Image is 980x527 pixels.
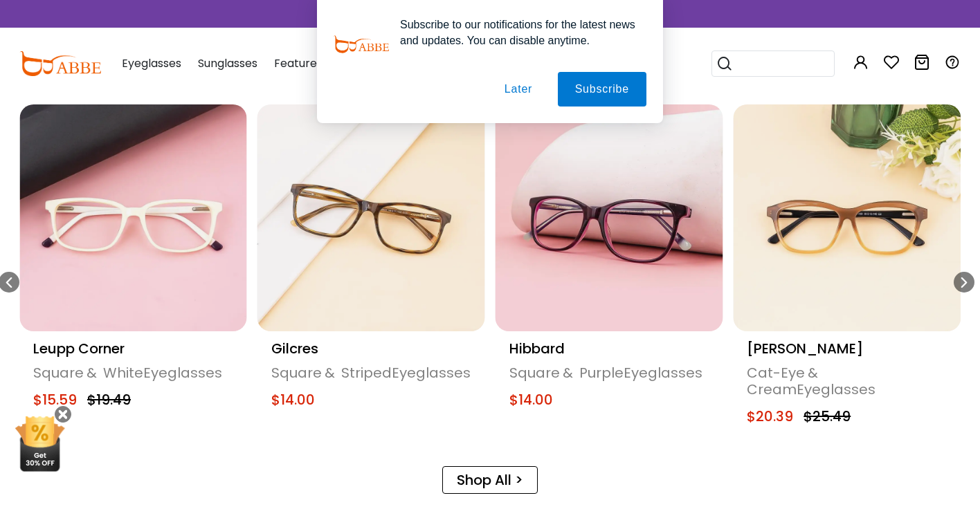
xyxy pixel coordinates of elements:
img: Hibbard [496,104,723,332]
img: Gilcres [257,104,485,332]
span: $20.39 [747,407,793,426]
span: $25.49 [797,407,851,426]
span: $14.00 [271,390,315,409]
span: & [322,363,338,382]
a: Leupp Corner Leupp Corner Square& WhiteEyeglasses $15.59 $19.49 [19,104,247,429]
img: notification icon [334,17,389,72]
div: Square Purple Eyeglasses [509,364,709,381]
div: Subscribe to our notifications for the latest news and updates. You can disable anytime. [389,17,646,48]
div: Square Striped Eyeglasses [271,364,471,381]
img: Leupp Corner [19,104,247,332]
img: mini welcome offer [14,416,66,472]
a: Gilcres Gilcres Square& StripedEyeglasses $14.00 [257,104,485,429]
div: Square White Eyeglasses [33,364,233,381]
a: Sonia [PERSON_NAME] Cat-Eye& CreamEyeglasses $20.39 $25.49 [733,104,961,446]
span: $19.49 [80,390,131,409]
div: Cat-Eye Cream Eyeglasses [747,364,947,398]
span: $14.00 [509,390,553,409]
button: Later [487,72,550,107]
div: Gilcres [271,338,471,359]
span: $15.59 [33,390,77,409]
a: Shop All > [442,466,538,494]
div: 12 / 20 [257,104,485,429]
div: Next slide [954,272,974,293]
div: [PERSON_NAME] [747,338,947,359]
div: Hibbard [509,338,709,359]
button: Subscribe [558,72,646,107]
span: & [560,363,576,382]
div: 14 / 20 [733,104,961,446]
span: & [805,363,821,382]
span: & [84,363,100,382]
a: Hibbard Hibbard Square& PurpleEyeglasses $14.00 [496,104,723,429]
div: 11 / 20 [19,104,247,429]
div: 13 / 20 [496,104,723,429]
img: Sonia [733,104,961,332]
div: Leupp Corner [33,338,233,359]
